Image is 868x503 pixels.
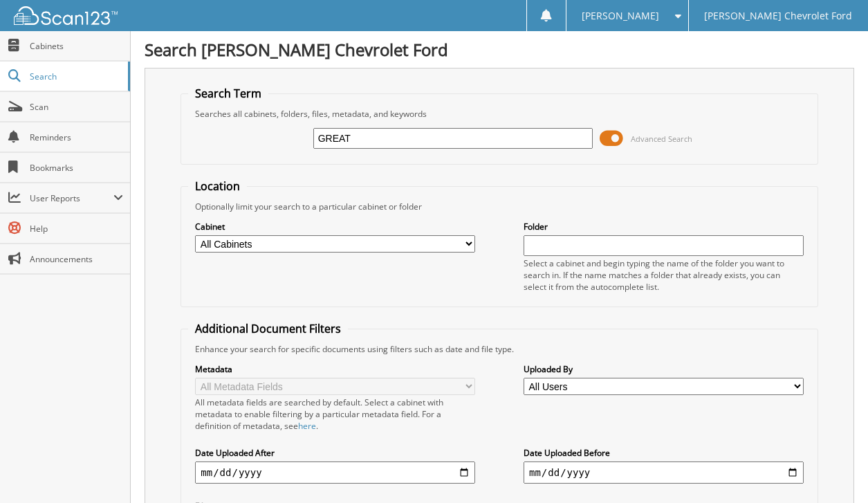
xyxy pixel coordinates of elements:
[145,38,854,61] h1: Search [PERSON_NAME] Chevrolet Ford
[631,134,692,144] span: Advanced Search
[30,253,123,265] span: Announcements
[524,363,804,375] label: Uploaded By
[524,461,804,484] input: end
[188,179,247,194] legend: Location
[582,12,659,20] span: [PERSON_NAME]
[188,343,810,355] div: Enhance your search for specific documents using filters such as date and file type.
[298,420,316,432] a: here
[30,40,123,52] span: Cabinets
[30,162,123,174] span: Bookmarks
[524,257,804,293] div: Select a cabinet and begin typing the name of the folder you want to search in. If the name match...
[30,101,123,113] span: Scan
[524,447,804,459] label: Date Uploaded Before
[704,12,852,20] span: [PERSON_NAME] Chevrolet Ford
[195,396,475,432] div: All metadata fields are searched by default. Select a cabinet with metadata to enable filtering b...
[195,461,475,484] input: start
[188,201,810,212] div: Optionally limit your search to a particular cabinet or folder
[195,363,475,375] label: Metadata
[195,447,475,459] label: Date Uploaded After
[188,108,810,120] div: Searches all cabinets, folders, files, metadata, and keywords
[195,221,475,232] label: Cabinet
[30,223,123,235] span: Help
[30,192,113,204] span: User Reports
[188,86,268,101] legend: Search Term
[30,131,123,143] span: Reminders
[188,321,348,336] legend: Additional Document Filters
[524,221,804,232] label: Folder
[14,6,118,25] img: scan123-logo-white.svg
[30,71,121,82] span: Search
